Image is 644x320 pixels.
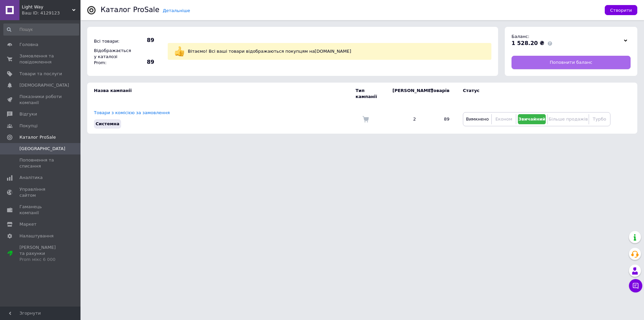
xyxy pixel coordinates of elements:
[92,46,129,68] div: Відображається у каталозі Prom:
[96,121,119,126] span: Системна
[19,175,43,181] span: Аналітика
[94,110,170,115] a: Товари з комісією за замовлення
[87,83,356,105] td: Назва кампанії
[593,117,606,122] span: Турбо
[466,117,489,122] span: Вимкнено
[19,53,62,65] span: Замовлення та повідомлення
[19,257,62,263] div: Prom мікс 6 000
[22,4,72,10] span: Light Way
[362,116,369,123] img: Комісія за замовлення
[19,111,37,117] span: Відгуки
[19,134,56,140] span: Каталог ProSale
[550,59,592,65] span: Поповнити баланс
[19,157,62,169] span: Поповнення та списання
[591,114,608,124] button: Турбо
[495,117,512,122] span: Економ
[465,114,490,124] button: Вимкнено
[19,146,65,152] span: [GEOGRAPHIC_DATA]
[518,114,546,124] button: Звичайний
[19,94,62,106] span: Показники роботи компанії
[356,83,386,105] td: Тип кампанії
[101,6,159,13] div: Каталог ProSale
[19,233,54,239] span: Налаштування
[19,204,62,216] span: Гаманець компанії
[386,105,423,134] td: 2
[548,117,588,122] span: Більше продажів
[549,114,587,124] button: Більше продажів
[186,47,486,56] div: Вітаємо! Всі ваші товари відображаються покупцям на [DOMAIN_NAME]
[423,105,456,134] td: 89
[629,279,642,292] button: Чат з покупцем
[131,37,154,44] span: 89
[19,244,62,263] span: [PERSON_NAME] та рахунки
[423,83,456,105] td: Товарів
[512,56,631,69] a: Поповнити баланс
[386,83,423,105] td: [PERSON_NAME]
[493,114,514,124] button: Економ
[456,83,610,105] td: Статус
[19,186,62,198] span: Управління сайтом
[19,42,38,48] span: Головна
[512,40,544,46] span: 1 528.20 ₴
[131,58,154,66] span: 89
[92,37,129,46] div: Всі товари:
[163,8,190,13] a: Детальніше
[3,24,79,36] input: Пошук
[19,221,37,227] span: Маркет
[19,123,38,129] span: Покупці
[518,117,545,122] span: Звичайний
[22,10,80,16] div: Ваш ID: 4129123
[610,8,632,13] span: Створити
[605,5,637,15] button: Створити
[512,34,529,39] span: Баланс:
[174,46,184,56] img: :+1:
[19,71,62,77] span: Товари та послуги
[19,82,69,88] span: [DEMOGRAPHIC_DATA]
